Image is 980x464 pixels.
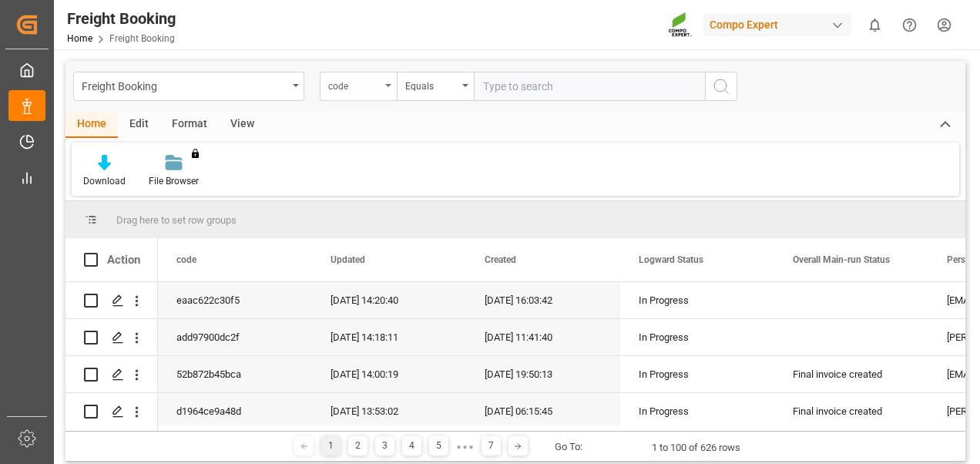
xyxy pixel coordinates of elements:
[73,72,304,101] button: open menu
[82,76,287,95] div: Freight Booking
[482,436,501,456] div: 7
[83,174,126,188] div: Download
[639,394,756,429] div: In Progress
[402,436,421,456] div: 4
[331,254,365,265] span: Updated
[639,283,756,318] div: In Progress
[312,393,466,429] div: [DATE] 13:53:02
[65,282,158,319] div: Press SPACE to select this row.
[892,8,927,42] button: Help Center
[652,440,740,456] div: 1 to 100 of 626 rows
[219,112,266,138] div: View
[456,441,473,452] div: ● ● ●
[158,282,312,318] div: eaac622c30f5
[176,254,196,265] span: code
[705,72,737,101] button: search button
[639,254,703,265] span: Logward Status
[158,356,312,392] div: 52b872b45bca
[793,357,910,392] div: Final invoice created
[312,319,466,355] div: [DATE] 14:18:11
[668,12,693,39] img: Screenshot%202023-09-29%20at%2010.02.21.png_1712312052.png
[312,356,466,392] div: [DATE] 14:00:19
[348,436,367,456] div: 2
[375,436,394,456] div: 3
[429,436,448,456] div: 5
[65,393,158,430] div: Press SPACE to select this row.
[639,357,756,392] div: In Progress
[65,112,118,138] div: Home
[321,436,341,456] div: 1
[703,10,857,39] button: Compo Expert
[65,319,158,356] div: Press SPACE to select this row.
[160,112,219,138] div: Format
[116,214,237,226] span: Drag here to set row groups
[793,394,910,429] div: Final invoice created
[466,282,620,318] div: [DATE] 16:03:42
[65,356,158,393] div: Press SPACE to select this row.
[118,112,160,138] div: Edit
[857,8,892,42] button: show 0 new notifications
[405,76,458,93] div: Equals
[158,319,312,355] div: add97900dc2f
[639,320,756,355] div: In Progress
[67,7,176,30] div: Freight Booking
[320,72,397,101] button: open menu
[703,14,851,36] div: Compo Expert
[328,76,381,93] div: code
[107,253,140,267] div: Action
[474,72,705,101] input: Type to search
[466,356,620,392] div: [DATE] 19:50:13
[485,254,516,265] span: Created
[555,439,582,455] div: Go To:
[466,319,620,355] div: [DATE] 11:41:40
[67,33,92,44] a: Home
[158,393,312,429] div: d1964ce9a48d
[312,282,466,318] div: [DATE] 14:20:40
[793,254,890,265] span: Overall Main-run Status
[466,393,620,429] div: [DATE] 06:15:45
[397,72,474,101] button: open menu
